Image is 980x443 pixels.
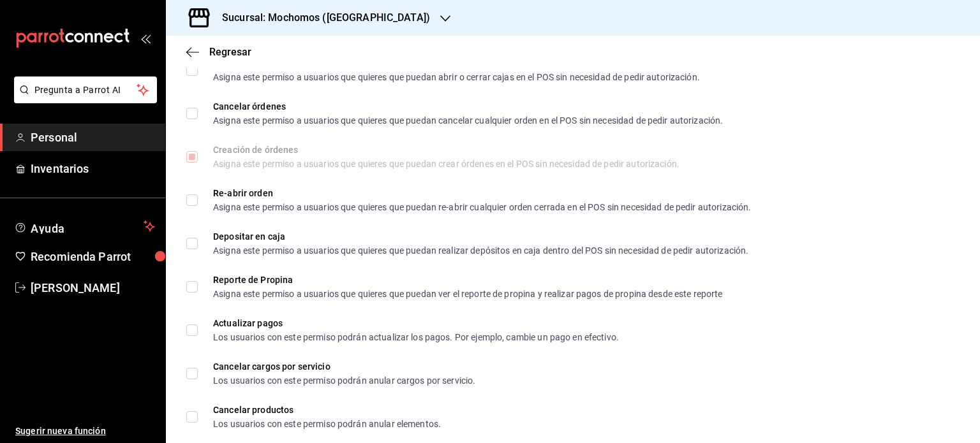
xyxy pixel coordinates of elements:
div: Asigna este permiso a usuarios que quieres que puedan ver el reporte de propina y realizar pagos ... [213,289,723,298]
div: Creación de órdenes [213,145,679,154]
div: Los usuarios con este permiso podrán actualizar los pagos. Por ejemplo, cambie un pago en efectivo. [213,333,619,342]
div: Cancelar órdenes [213,102,723,111]
span: [PERSON_NAME] [31,279,155,296]
span: Personal [31,129,155,146]
span: Pregunta a Parrot AI [34,84,137,97]
div: Re-abrir orden [213,189,751,198]
div: Asigna este permiso a usuarios que quieres que puedan re-abrir cualquier orden cerrada en el POS ... [213,203,751,212]
span: Ayuda [31,219,138,234]
div: Cancelar cargos por servicio [213,362,475,371]
button: Pregunta a Parrot AI [14,76,157,103]
span: Sugerir nueva función [15,425,155,438]
div: Los usuarios con este permiso podrán anular elementos. [213,419,441,428]
button: open_drawer_menu [140,33,151,43]
span: Inventarios [31,160,155,177]
div: Actualizar pagos [213,319,619,328]
div: Reporte de Propina [213,275,723,284]
a: Pregunta a Parrot AI [9,92,157,106]
div: Asigna este permiso a usuarios que quieres que puedan crear órdenes en el POS sin necesidad de pe... [213,159,679,168]
div: Depositar en caja [213,232,748,241]
div: Asigna este permiso a usuarios que quieres que puedan realizar depósitos en caja dentro del POS s... [213,246,748,255]
div: Cancelar productos [213,405,441,414]
span: Recomienda Parrot [31,248,155,265]
span: Regresar [209,46,251,58]
div: Asigna este permiso a usuarios que quieres que puedan abrir o cerrar cajas en el POS sin necesida... [213,73,700,82]
div: Los usuarios con este permiso podrán anular cargos por servicio. [213,376,475,385]
h3: Sucursal: Mochomos ([GEOGRAPHIC_DATA]) [212,10,430,25]
div: Asigna este permiso a usuarios que quieres que puedan cancelar cualquier orden en el POS sin nece... [213,116,723,125]
button: Regresar [186,46,251,58]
